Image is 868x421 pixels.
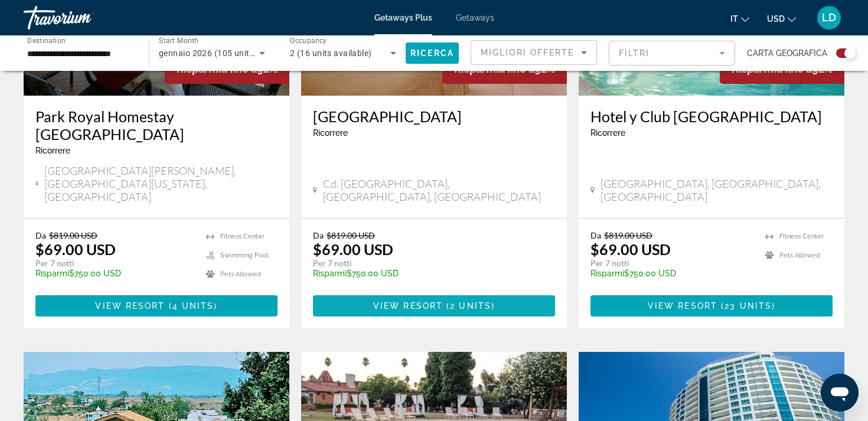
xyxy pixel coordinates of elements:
span: 4 units [172,301,214,311]
p: $750.00 USD [313,269,543,278]
span: Pets Allowed [220,270,261,278]
span: Risparmi [35,269,69,278]
span: Carta geografica [747,45,827,61]
a: Park Royal Homestay [GEOGRAPHIC_DATA] [35,107,278,143]
span: LD [822,12,836,24]
span: ( ) [165,301,218,311]
span: Risparmi [590,269,624,278]
p: $750.00 USD [35,269,194,278]
span: Start Month [159,37,198,45]
span: Fitness Center [220,233,265,240]
button: Change currency [767,10,796,27]
a: Getaways [456,13,494,22]
p: $69.00 USD [590,240,671,258]
p: Per 7 notti [313,258,543,269]
span: $819.00 USD [604,230,652,240]
button: View Resort(4 units) [35,295,278,316]
p: Per 7 notti [590,258,753,269]
button: Filter [609,40,735,66]
span: it [730,14,738,24]
button: User Menu [814,5,844,30]
span: USD [767,14,785,24]
span: Ricerca [410,48,454,58]
a: [GEOGRAPHIC_DATA] [313,107,555,125]
p: Per 7 notti [35,258,194,269]
span: 2 units [450,301,491,311]
span: Da [590,230,601,240]
button: Change language [730,10,749,27]
a: Travorium [24,2,142,33]
span: View Resort [648,301,717,311]
span: Risparmi [313,269,347,278]
span: Pets Allowed [779,252,820,259]
a: Getaways Plus [374,13,432,22]
a: Hotel y Club [GEOGRAPHIC_DATA] [590,107,833,125]
span: Ricorrere [35,146,70,155]
p: $69.00 USD [313,240,393,258]
span: Cd. [GEOGRAPHIC_DATA], [GEOGRAPHIC_DATA], [GEOGRAPHIC_DATA] [323,177,555,203]
iframe: Кнопка запуска окна обмена сообщениями [821,374,859,412]
button: View Resort(23 units) [590,295,833,316]
p: $750.00 USD [590,269,753,278]
button: View Resort(2 units) [313,295,555,316]
span: View Resort [373,301,443,311]
span: Fitness Center [779,233,824,240]
button: Ricerca [406,43,459,64]
span: Ricorrere [590,128,625,138]
p: $69.00 USD [35,240,116,258]
span: $819.00 USD [49,230,97,240]
span: $819.00 USD [327,230,375,240]
span: Occupancy [290,37,327,45]
mat-select: Sort by [481,45,587,60]
span: Destination [27,36,66,44]
span: ( ) [443,301,495,311]
span: [GEOGRAPHIC_DATA], [GEOGRAPHIC_DATA], [GEOGRAPHIC_DATA] [601,177,833,203]
span: gennaio 2026 (105 units available) [159,48,294,58]
span: 2 (16 units available) [290,48,372,58]
span: 23 units [725,301,772,311]
span: ( ) [717,301,775,311]
span: Ricorrere [313,128,348,138]
span: View Resort [95,301,165,311]
span: [GEOGRAPHIC_DATA][PERSON_NAME], [GEOGRAPHIC_DATA][US_STATE], [GEOGRAPHIC_DATA] [44,164,278,203]
span: Swimming Pool [220,252,269,259]
span: Migliori offerte [481,48,575,57]
span: Da [35,230,46,240]
span: Da [313,230,324,240]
